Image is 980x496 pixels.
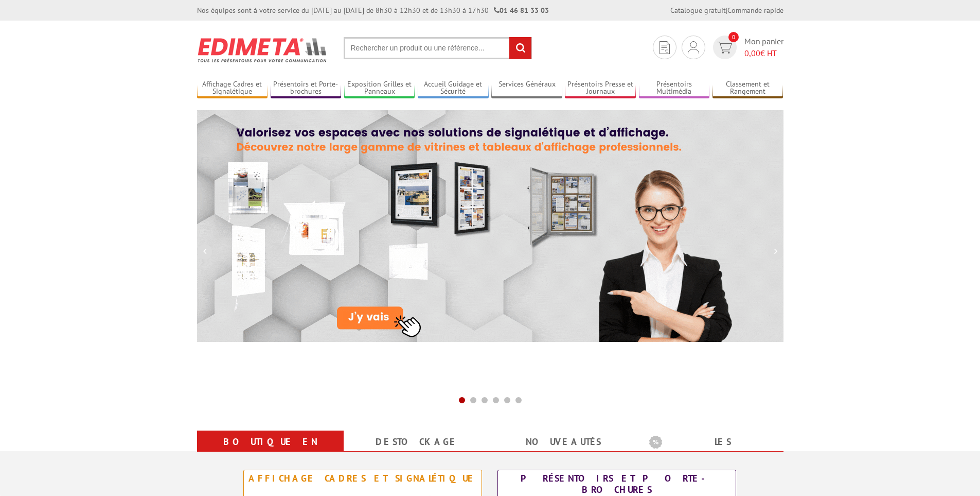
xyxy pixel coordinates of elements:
a: Destockage [356,433,478,451]
a: Présentoirs Presse et Journaux [565,80,636,97]
input: Rechercher un produit ou une référence... [344,37,532,59]
span: 0,00 [744,48,760,58]
a: Les promotions [649,433,771,470]
a: nouveautés [503,433,625,451]
img: devis rapide [688,41,699,54]
a: Boutique en ligne [209,433,331,470]
div: Nos équipes sont à votre service du [DATE] au [DATE] de 8h30 à 12h30 et de 13h30 à 17h30 [197,5,549,15]
div: | [670,5,783,15]
span: € HT [744,47,783,59]
div: Présentoirs et Porte-brochures [501,473,733,495]
strong: 01 46 81 33 03 [494,6,549,15]
img: devis rapide [717,42,732,54]
div: Affichage Cadres et Signalétique [246,473,479,484]
a: Services Généraux [491,80,562,97]
a: Classement et Rangement [712,80,783,97]
a: Présentoirs et Porte-brochures [271,80,342,97]
img: devis rapide [660,41,670,54]
img: Présentoir, panneau, stand - Edimeta - PLV, affichage, mobilier bureau, entreprise [197,31,328,69]
input: rechercher [509,37,531,59]
a: Présentoirs Multimédia [639,80,710,97]
a: Accueil Guidage et Sécurité [418,80,489,97]
a: Commande rapide [727,6,783,15]
a: Exposition Grilles et Panneaux [344,80,415,97]
b: Les promotions [649,433,778,453]
a: devis rapide 0 Mon panier 0,00€ HT [710,36,783,59]
span: Mon panier [744,36,783,59]
a: Affichage Cadres et Signalétique [197,80,268,97]
span: 0 [728,32,739,42]
a: Catalogue gratuit [670,6,726,15]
